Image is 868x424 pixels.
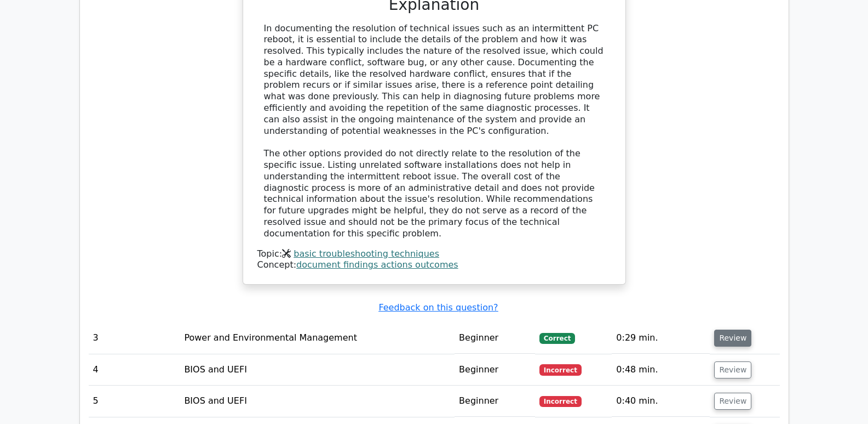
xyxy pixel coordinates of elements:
[264,23,605,240] div: In documenting the resolution of technical issues such as an intermittent PC reboot, it is essent...
[89,354,180,386] td: 4
[296,259,458,270] a: document findings actions outcomes
[612,386,710,417] td: 0:40 min.
[89,386,180,417] td: 5
[89,323,180,354] td: 3
[539,396,582,407] span: Incorrect
[257,259,611,271] div: Concept:
[714,393,751,410] button: Review
[180,323,455,354] td: Power and Environmental Management
[455,354,535,386] td: Beginner
[455,323,535,354] td: Beginner
[294,248,439,259] a: basic troubleshooting techniques
[714,330,751,347] button: Review
[455,386,535,417] td: Beginner
[180,354,455,386] td: BIOS and UEFI
[612,354,710,386] td: 0:48 min.
[539,333,575,344] span: Correct
[612,323,710,354] td: 0:29 min.
[539,364,582,375] span: Incorrect
[714,361,751,378] button: Review
[378,302,498,313] a: Feedback on this question?
[257,248,611,260] div: Topic:
[180,386,455,417] td: BIOS and UEFI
